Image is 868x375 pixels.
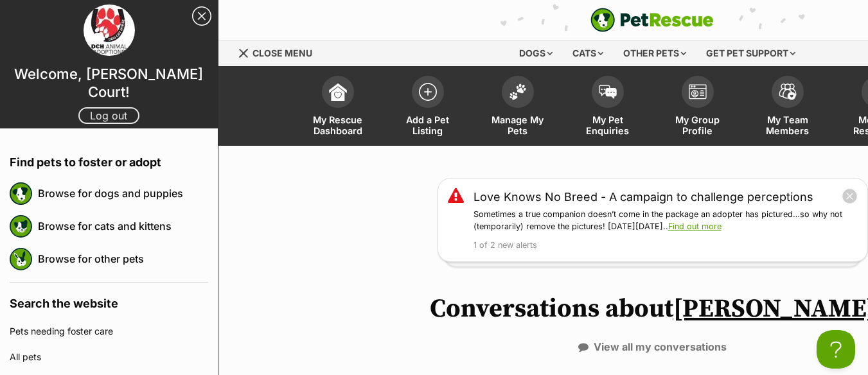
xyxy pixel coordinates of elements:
a: PetRescue [590,8,714,32]
div: Dogs [510,40,562,66]
img: petrescue logo [10,215,32,238]
a: Pets needing foster care [10,318,208,344]
p: 1 of 2 new alerts [474,240,858,252]
h4: Find pets to foster or adopt [10,141,208,177]
a: Find out more [668,222,722,231]
img: petrescue logo [10,248,32,270]
a: My Group Profile [653,69,743,146]
a: Love Knows No Breed - A campaign to challenge perceptions [474,188,813,205]
img: petrescue logo [10,182,32,205]
span: My Team Members [759,114,817,136]
h4: Search the website [10,283,208,318]
img: manage-my-pets-icon-02211641906a0b7f246fdf0571729dbe1e7629f14944591b6c1af311fb30b64b.svg [509,83,527,100]
p: Sometimes a true companion doesn’t come in the package an adopter has pictured…so why not (tempor... [474,209,858,233]
a: All pets [10,344,208,370]
a: Add a Pet Listing [383,69,473,146]
img: dashboard-icon-eb2f2d2d3e046f16d808141f083e7271f6b2e854fb5c12c21221c1fb7104beca.svg [329,83,347,101]
span: Manage My Pets [489,114,547,136]
div: Get pet support [697,40,804,66]
a: Browse for other pets [38,245,208,272]
div: Cats [563,40,612,66]
span: Add a Pet Listing [399,114,457,136]
a: Browse for dogs and puppies [38,180,208,207]
a: Manage My Pets [473,69,563,146]
span: My Rescue Dashboard [309,114,367,136]
a: Menu [238,40,321,64]
a: Log out [78,107,139,124]
a: My Rescue Dashboard [293,69,383,146]
img: logo-e224e6f780fb5917bec1dbf3a21bbac754714ae5b6737aabdf751b685950b380.svg [590,8,714,32]
a: My Pet Enquiries [563,69,653,146]
span: My Group Profile [669,114,727,136]
img: profile image [84,4,135,56]
a: Close Sidebar [192,6,211,26]
img: pet-enquiries-icon-7e3ad2cf08bfb03b45e93fb7055b45f3efa6380592205ae92323e6603595dc1f.svg [599,85,617,99]
img: team-members-icon-5396bd8760b3fe7c0b43da4ab00e1e3bb1a5d9ba89233759b79545d2d3fc5d0d.svg [779,83,797,100]
iframe: Help Scout Beacon - Open [817,330,855,369]
span: My Pet Enquiries [579,114,637,136]
div: Other pets [614,40,695,66]
button: close [842,188,858,204]
img: add-pet-listing-icon-0afa8454b4691262ce3f59096e99ab1cd57d4a30225e0717b998d2c9b9846f56.svg [419,83,437,101]
a: View all my conversations [578,341,727,353]
span: Close menu [252,48,312,58]
a: Browse for cats and kittens [38,213,208,240]
img: group-profile-icon-3fa3cf56718a62981997c0bc7e787c4b2cf8bcc04b72c1350f741eb67cf2f40e.svg [689,84,707,100]
a: My Team Members [743,69,833,146]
